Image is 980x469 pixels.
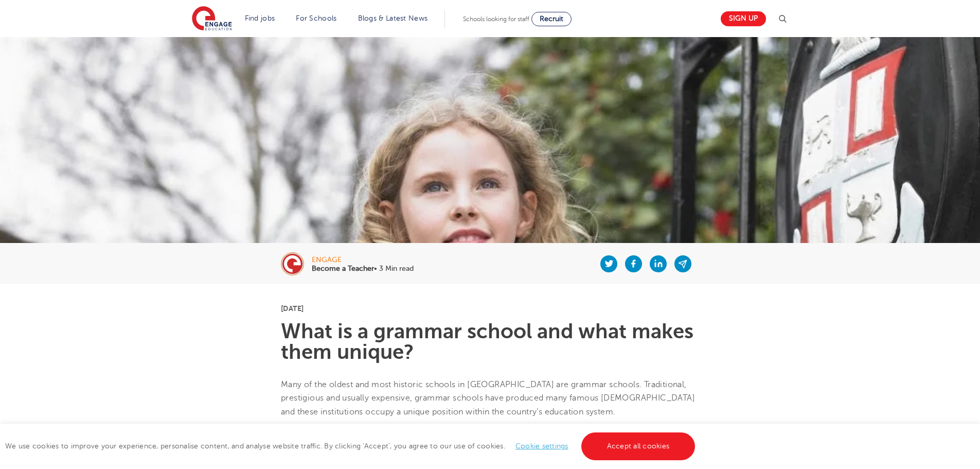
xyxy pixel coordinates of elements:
[540,15,563,23] span: Recruit
[312,265,414,272] p: • 3 Min read
[581,432,696,460] a: Accept all cookies
[192,6,232,32] img: Engage Education
[281,321,699,362] h1: What is a grammar school and what makes them unique?
[245,14,275,22] a: Find jobs
[281,305,699,312] p: [DATE]
[281,380,695,416] span: Many of the oldest and most historic schools in [GEOGRAPHIC_DATA] are grammar schools. Traditiona...
[296,14,336,22] a: For Schools
[358,14,428,22] a: Blogs & Latest News
[5,442,698,450] span: We use cookies to improve your experience, personalise content, and analyse website traffic. By c...
[515,442,568,450] a: Cookie settings
[531,12,572,26] a: Recruit
[312,265,374,272] b: Become a Teacher
[312,256,414,264] div: engage
[463,15,529,23] span: Schools looking for staff
[721,11,766,26] a: Sign up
